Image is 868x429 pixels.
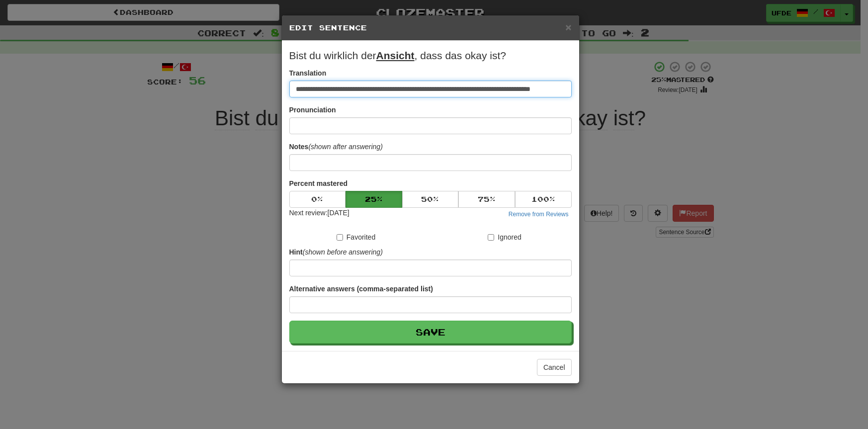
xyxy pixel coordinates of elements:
[289,247,383,257] label: Hint
[289,321,572,343] button: Save
[337,232,375,242] label: Favorited
[402,191,459,208] button: 50%
[308,143,382,151] em: (shown after answering)
[537,359,572,376] button: Cancel
[488,234,494,241] input: Ignored
[515,191,572,208] button: 100%
[488,232,521,242] label: Ignored
[289,142,383,152] label: Notes
[289,284,433,294] label: Alternative answers (comma-separated list)
[289,68,327,78] label: Translation
[565,22,571,32] button: Close
[289,178,348,188] label: Percent mastered
[303,248,383,256] em: (shown before answering)
[289,208,349,220] div: Next review: [DATE]
[506,209,572,220] button: Remove from Reviews
[458,191,515,208] button: 75%
[289,105,336,115] label: Pronunciation
[337,234,343,241] input: Favorited
[346,191,402,208] button: 25%
[289,191,572,208] div: Percent mastered
[289,48,572,63] p: Bist du wirklich der , dass das okay ist?
[565,21,571,33] span: ×
[289,23,572,33] h5: Edit Sentence
[376,50,415,61] u: Ansicht
[289,191,346,208] button: 0%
